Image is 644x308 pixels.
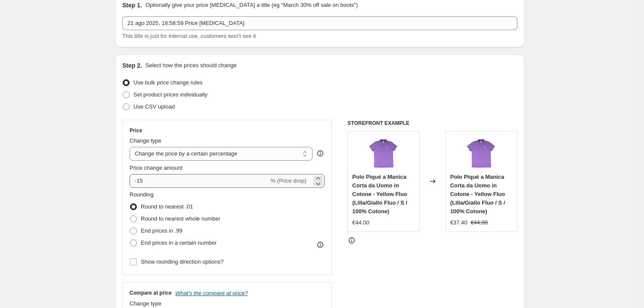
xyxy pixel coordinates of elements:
[366,136,401,170] img: soulofpolo-lilac-yallowfluo-colorofthesun-davanti_80x.jpg
[130,174,269,188] input: -15
[130,137,161,144] span: Change type
[130,300,161,307] span: Change type
[130,191,154,198] span: Rounding
[347,120,517,127] h6: STOREFRONT EXAMPLE
[471,218,488,227] strike: €44.00
[270,177,306,184] span: % (Price drop)
[141,240,217,246] span: End prices in a certain number
[141,258,223,265] span: Show rounding direction options?
[175,290,248,296] button: What's the compare at price?
[133,79,202,86] span: Use bulk price change rules
[133,91,207,98] span: Set product prices individually
[146,61,237,70] p: Select how the prices should change
[141,203,193,210] span: Round to nearest .01
[352,218,369,227] div: €44.00
[146,1,358,9] p: Optionally give your price [MEDICAL_DATA] a title (eg "March 30% off sale on boots")
[122,16,517,30] input: 30% off holiday sale
[130,127,142,134] h3: Price
[352,174,407,215] span: Polo Piqué a Manica Corta da Uomo in Cotone - Yellow Fluo (Lilla/Giallo Fluo / S / 100% Cotone)
[316,149,325,158] div: help
[130,289,172,296] h3: Compare at price
[122,33,256,39] span: This title is just for internal use, customers won't see it
[133,103,175,110] span: Use CSV upload
[464,136,498,170] img: soulofpolo-lilac-yallowfluo-colorofthesun-davanti_80x.jpg
[450,174,505,215] span: Polo Piqué a Manica Corta da Uomo in Cotone - Yellow Fluo (Lilla/Giallo Fluo / S / 100% Cotone)
[141,215,220,222] span: Round to nearest whole number
[122,1,142,9] h2: Step 1.
[122,61,142,70] h2: Step 2.
[130,165,183,171] span: Price change amount
[141,227,183,234] span: End prices in .99
[450,218,468,227] div: €37.40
